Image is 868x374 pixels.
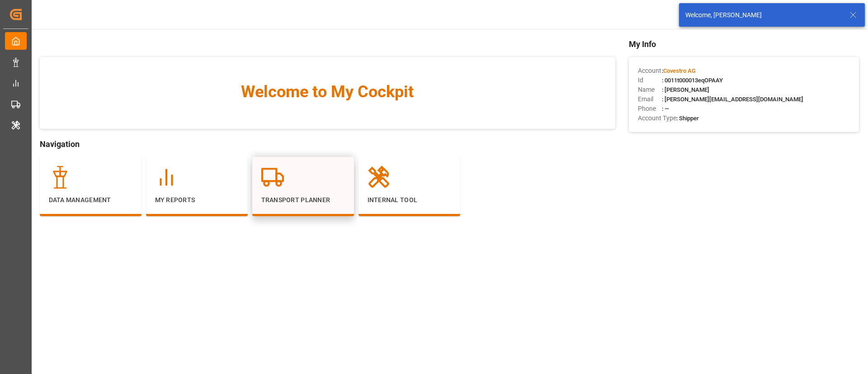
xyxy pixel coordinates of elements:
span: : Shipper [676,115,699,122]
span: : 0011t000013eqOPAAY [662,77,723,84]
span: Welcome to My Cockpit [58,80,597,104]
span: My Info [629,38,859,50]
span: Account [638,66,662,76]
div: Welcome, [PERSON_NAME] [685,10,841,20]
p: Internal Tool [368,195,451,205]
p: Data Management [49,195,132,205]
span: Covestro AG [663,67,696,74]
p: My Reports [155,195,239,205]
span: : — [662,105,669,112]
span: : [PERSON_NAME] [662,86,709,93]
span: : [PERSON_NAME][EMAIL_ADDRESS][DOMAIN_NAME] [662,96,803,103]
span: Email [638,95,662,104]
span: : [662,67,696,74]
p: Transport Planner [261,195,345,205]
span: Phone [638,104,662,114]
span: Id [638,76,662,85]
span: Navigation [40,138,615,150]
span: Name [638,85,662,95]
span: Account Type [638,114,676,123]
